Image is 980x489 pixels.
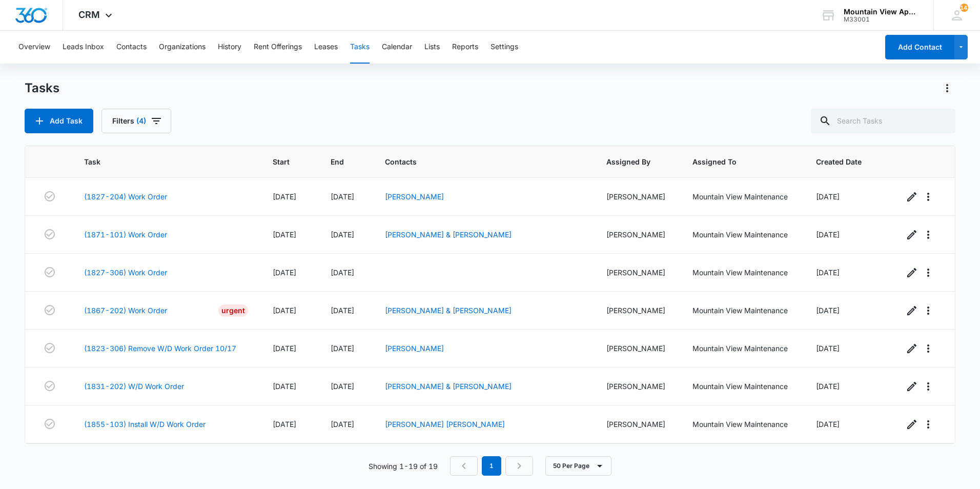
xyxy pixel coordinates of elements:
span: [DATE] [273,344,296,353]
div: account name [844,8,918,16]
span: [DATE] [273,382,296,391]
span: 142 [960,4,968,12]
button: Add Contact [885,35,954,59]
nav: Pagination [450,456,533,476]
span: [DATE] [331,192,354,201]
span: End [331,156,345,167]
span: [DATE] [331,230,354,239]
div: [PERSON_NAME] [606,191,668,202]
span: [DATE] [331,382,354,391]
div: Mountain View Maintenance [692,191,791,202]
span: [DATE] [816,306,840,315]
span: [DATE] [331,420,354,429]
span: CRM [78,9,100,20]
button: Calendar [382,31,412,64]
div: [PERSON_NAME] [606,305,668,316]
a: (1871-101) Work Order [84,229,167,240]
a: [PERSON_NAME] [385,344,444,353]
span: [DATE] [273,192,296,201]
button: Leases [314,31,338,64]
span: Task [84,156,233,167]
span: Created Date [816,156,864,167]
button: Settings [491,31,518,64]
div: [PERSON_NAME] [606,343,668,354]
span: [DATE] [816,192,840,201]
a: (1855-103) Install W/D Work Order [84,419,206,430]
a: (1867-202) Work Order [84,305,167,316]
button: Add Task [25,109,93,133]
em: 1 [482,456,501,476]
button: 50 Per Page [545,456,611,476]
span: Contacts [385,156,566,167]
button: Organizations [159,31,206,64]
a: [PERSON_NAME] [PERSON_NAME] [385,420,505,429]
span: Start [273,156,291,167]
button: Leads Inbox [63,31,104,64]
span: Assigned By [606,156,653,167]
button: History [218,31,241,64]
h1: Tasks [25,80,59,96]
span: [DATE] [816,382,840,391]
button: Contacts [116,31,147,64]
div: Mountain View Maintenance [692,381,791,392]
a: (1831-202) W/D Work Order [84,381,184,392]
button: Lists [424,31,440,64]
button: Reports [452,31,478,64]
div: Urgent [218,304,248,317]
div: [PERSON_NAME] [606,229,668,240]
input: Search Tasks [811,109,955,133]
div: Mountain View Maintenance [692,305,791,316]
a: (1827-204) Work Order [84,191,167,202]
button: Tasks [350,31,370,64]
span: (4) [136,117,146,125]
div: [PERSON_NAME] [606,381,668,392]
a: [PERSON_NAME] & [PERSON_NAME] [385,306,512,315]
span: [DATE] [816,230,840,239]
a: [PERSON_NAME] & [PERSON_NAME] [385,382,512,391]
div: Mountain View Maintenance [692,343,791,354]
button: Actions [939,80,955,96]
span: [DATE] [331,306,354,315]
span: [DATE] [816,420,840,429]
div: account id [844,16,918,23]
a: [PERSON_NAME] [385,192,444,201]
a: [PERSON_NAME] & [PERSON_NAME] [385,230,512,239]
span: [DATE] [273,306,296,315]
div: Mountain View Maintenance [692,229,791,240]
div: Mountain View Maintenance [692,267,791,278]
span: [DATE] [273,420,296,429]
a: (1827-306) Work Order [84,267,167,278]
button: Rent Offerings [254,31,302,64]
p: Showing 1-19 of 19 [369,461,438,472]
button: Overview [18,31,50,64]
span: [DATE] [816,344,840,353]
div: notifications count [960,4,968,12]
span: Assigned To [692,156,777,167]
div: Mountain View Maintenance [692,419,791,430]
span: [DATE] [331,344,354,353]
span: [DATE] [816,268,840,277]
span: [DATE] [331,268,354,277]
span: [DATE] [273,268,296,277]
button: Filters(4) [101,109,171,133]
div: [PERSON_NAME] [606,419,668,430]
div: [PERSON_NAME] [606,267,668,278]
span: [DATE] [273,230,296,239]
a: (1823-306) Remove W/D Work Order 10/17 [84,343,236,354]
